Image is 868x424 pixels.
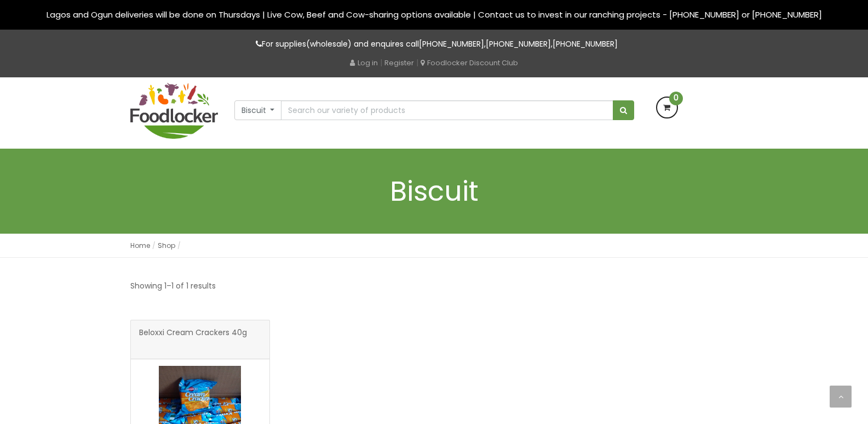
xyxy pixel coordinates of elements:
[486,38,551,49] a: [PHONE_NUMBER]
[47,9,822,20] span: Lagos and Ogun deliveries will be done on Thursdays | Live Cow, Beef and Cow-sharing options avai...
[130,280,216,292] p: Showing 1–1 of 1 results
[130,38,738,50] p: For supplies(wholesale) and enquires call , ,
[419,38,484,49] a: [PHONE_NUMBER]
[384,58,414,68] a: Register
[421,58,518,68] a: Foodlocker Discount Club
[350,58,378,68] a: Log in
[416,57,418,68] span: |
[130,83,218,139] img: FoodLocker
[139,329,247,350] span: Beloxxi Cream Crackers 40g
[380,57,382,68] span: |
[553,38,618,49] a: [PHONE_NUMBER]
[130,241,150,250] a: Home
[158,241,175,250] a: Shop
[669,92,683,105] span: 0
[234,100,282,120] button: Biscuit
[281,100,613,120] input: Search our variety of products
[130,176,738,206] h1: Biscuit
